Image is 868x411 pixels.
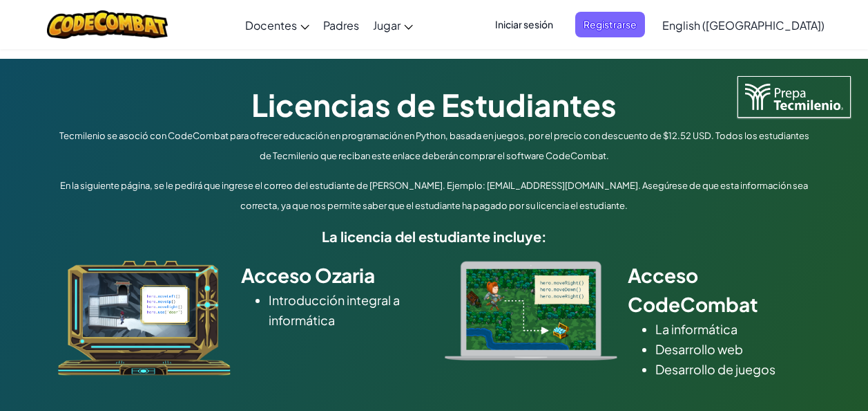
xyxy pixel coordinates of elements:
a: Docentes [238,6,316,44]
img: CodeCombat logo [47,10,168,39]
img: Logotipo de Tecmilenio [737,76,851,118]
li: La informática [655,319,811,339]
p: En la siguiente página, se le pedirá que ingrese el correo del estudiante de [PERSON_NAME]. Ejemp... [55,176,814,216]
button: Registrarse [575,12,645,37]
a: Padres [316,6,366,44]
a: Jugar [366,6,420,44]
img: ozaria_acodus.png [58,261,231,376]
span: Docentes [245,18,297,33]
a: English ([GEOGRAPHIC_DATA]) [655,6,831,44]
li: Introducción integral a informática [269,290,424,330]
span: English ([GEOGRAPHIC_DATA]) [662,18,824,33]
h2: Acceso Ozaria [241,261,424,290]
li: Desarrollo web [655,339,811,359]
span: Jugar [373,18,401,33]
button: Iniciar sesión [487,12,561,37]
img: type_real_code.png [445,261,617,360]
h1: Licencias de Estudiantes [55,83,814,126]
h5: La licencia del estudiante incluye: [55,226,814,247]
h2: Acceso CodeCombat [628,261,811,319]
p: Tecmilenio se asoció con CodeCombat para ofrecer educación en programación en Python, basada en j... [55,126,814,166]
li: Desarrollo de juegos [655,359,811,379]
